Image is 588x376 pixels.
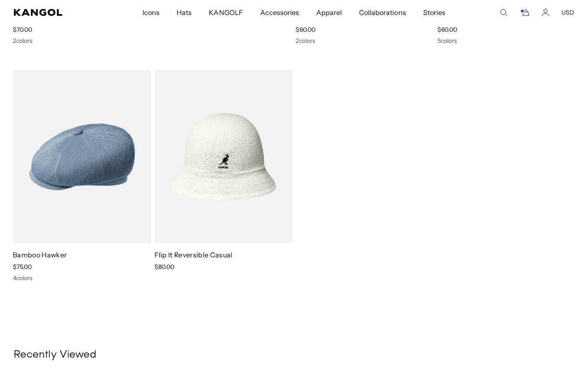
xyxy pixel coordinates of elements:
[13,37,292,45] div: 2 colors
[13,263,32,271] span: $75.00
[561,9,574,16] button: USD
[13,26,32,33] span: $70.00
[296,26,315,33] span: $60.00
[500,9,508,16] summary: Search here
[14,9,94,16] a: Kangol
[154,251,233,259] a: Flip It Reversible Casual
[296,37,434,45] div: 2 colors
[437,26,457,33] span: $60.00
[13,251,67,259] a: Bamboo Hawker
[542,9,549,16] a: Account
[14,349,574,361] h3: Recently Viewed
[437,37,576,45] div: 5 colors
[13,70,151,244] img: Bamboo Hawker
[154,263,174,271] span: $80.00
[13,274,151,282] div: 4 colors
[520,9,530,16] button: Cart
[154,70,293,244] img: Flip It Reversible Casual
